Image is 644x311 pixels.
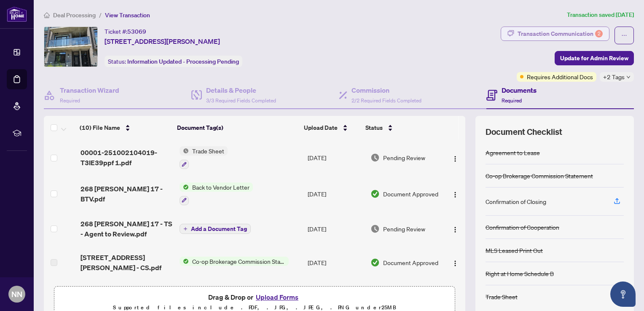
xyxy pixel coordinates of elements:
div: 2 [595,30,603,38]
span: Deal Processing [53,11,96,19]
button: Update for Admin Review [555,51,634,65]
img: Logo [452,191,459,198]
h4: Commission [352,85,421,95]
span: home [44,12,50,18]
img: Status Icon [180,257,189,266]
span: Pending Review [383,153,425,162]
button: Logo [448,187,462,201]
span: Drag & Drop or [208,292,301,303]
img: Logo [452,226,459,233]
span: Trade Sheet [189,146,228,155]
span: [STREET_ADDRESS][PERSON_NAME] - CS.pdf [80,252,173,273]
button: Logo [448,222,462,236]
div: Agreement to Lease [486,148,540,157]
span: Upload Date [304,123,338,132]
th: Document Tag(s) [174,116,301,139]
span: 3/3 Required Fields Completed [206,97,276,104]
button: Status IconTrade Sheet [180,146,228,169]
th: Status [362,116,437,139]
span: Information Updated - Processing Pending [127,58,239,65]
span: Status [365,123,383,132]
button: Status IconBack to Vendor Letter [180,182,253,205]
span: Document Checklist [486,126,562,138]
span: 53069 [127,28,146,35]
img: logo [7,6,27,22]
h4: Details & People [206,85,276,95]
img: Logo [452,155,459,162]
img: Logo [452,260,459,267]
span: plus [183,227,188,231]
button: Open asap [610,282,636,307]
td: [DATE] [304,139,367,176]
span: 2/2 Required Fields Completed [352,97,421,104]
span: 00001-251002104019-T3IE39ppf 1.pdf [80,147,173,168]
div: Status: [105,56,242,67]
button: Status IconCo-op Brokerage Commission Statement [180,257,289,266]
img: Document Status [370,153,380,162]
button: Upload Forms [253,292,301,303]
img: Document Status [370,189,380,198]
div: Trade Sheet [486,292,518,301]
td: [DATE] [304,246,367,279]
span: 268 [PERSON_NAME] 17 - TS - Agent to Review.pdf [80,219,173,239]
h4: Documents [502,85,537,95]
span: Requires Additional Docs [527,72,593,81]
span: Document Approved [383,258,438,267]
div: MLS Leased Print Out [486,246,543,255]
div: Confirmation of Cooperation [486,223,559,232]
span: Add a Document Tag [191,226,247,232]
td: [DATE] [304,176,367,212]
span: NN [11,288,22,300]
li: / [99,10,102,20]
span: Back to Vendor Letter [189,182,253,192]
img: IMG-C12232936_1.jpg [44,27,97,67]
th: Upload Date [301,116,362,139]
img: Document Status [370,224,380,233]
div: Co-op Brokerage Commission Statement [486,171,593,180]
h4: Transaction Wizard [60,85,119,95]
div: Ticket #: [105,27,146,36]
span: 268 [PERSON_NAME] 17 - BTV.pdf [80,184,173,204]
span: (10) File Name [80,123,120,132]
div: Right at Home Schedule B [486,269,554,278]
span: View Transaction [105,11,150,19]
button: Add a Document Tag [180,223,251,234]
img: Status Icon [180,146,189,155]
img: Status Icon [180,182,189,192]
article: Transaction saved [DATE] [567,10,634,20]
div: Transaction Communication [518,27,603,40]
span: Document Approved [383,189,438,198]
span: Update for Admin Review [560,51,628,65]
span: Co-op Brokerage Commission Statement [189,257,289,266]
img: Document Status [370,258,380,267]
span: +2 Tags [603,72,625,82]
th: (10) File Name [76,116,173,139]
span: Required [60,97,80,104]
span: [STREET_ADDRESS][PERSON_NAME] [105,36,220,46]
button: Logo [448,256,462,269]
span: Required [502,97,522,104]
button: Logo [448,151,462,164]
div: Confirmation of Closing [486,197,546,206]
span: Pending Review [383,224,425,233]
td: [DATE] [304,212,367,246]
button: Transaction Communication2 [501,27,609,41]
button: Add a Document Tag [180,224,251,234]
span: ellipsis [621,32,627,38]
span: down [626,75,631,79]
